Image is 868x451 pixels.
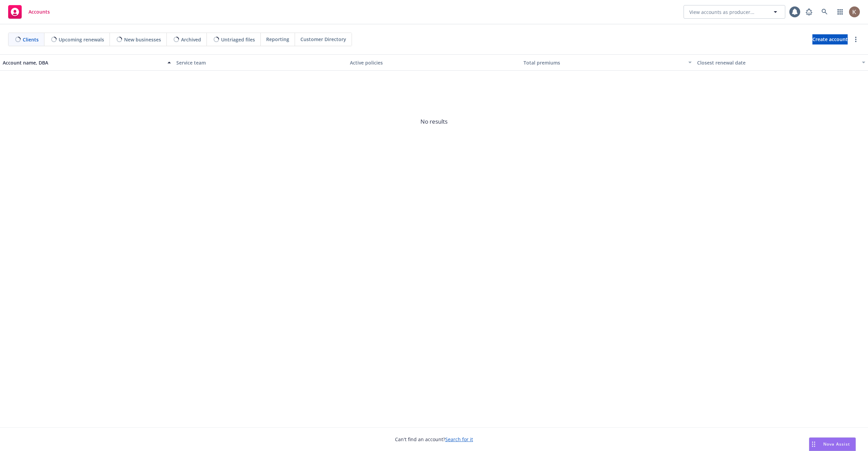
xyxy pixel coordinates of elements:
a: Search [818,5,831,19]
span: Untriaged files [221,36,255,43]
button: Total premiums [521,54,694,71]
a: Switch app [833,5,847,19]
button: Nova Assist [809,437,856,451]
div: Account name, DBA [3,59,163,66]
button: View accounts as producer... [684,5,785,19]
button: Active policies [347,54,521,71]
span: Archived [181,36,201,43]
div: Active policies [350,59,518,66]
div: Service team [176,59,344,66]
span: Reporting [266,36,289,43]
span: Upcoming renewals [59,36,104,43]
span: Clients [23,36,39,43]
span: Accounts [28,9,50,15]
div: Closest renewal date [697,59,858,66]
img: photo [849,6,860,17]
button: Service team [174,54,347,71]
div: Drag to move [809,438,818,451]
a: Report a Bug [802,5,816,19]
span: Create account [812,33,848,46]
a: Create account [812,34,848,44]
span: Can't find an account? [395,436,473,443]
a: Accounts [5,2,53,21]
span: New businesses [124,36,161,43]
span: View accounts as producer... [689,8,754,16]
a: more [852,35,860,43]
span: Nova Assist [823,441,850,447]
span: Customer Directory [300,36,346,43]
button: Closest renewal date [694,54,868,71]
a: Search for it [445,436,473,443]
div: Total premiums [524,59,684,66]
